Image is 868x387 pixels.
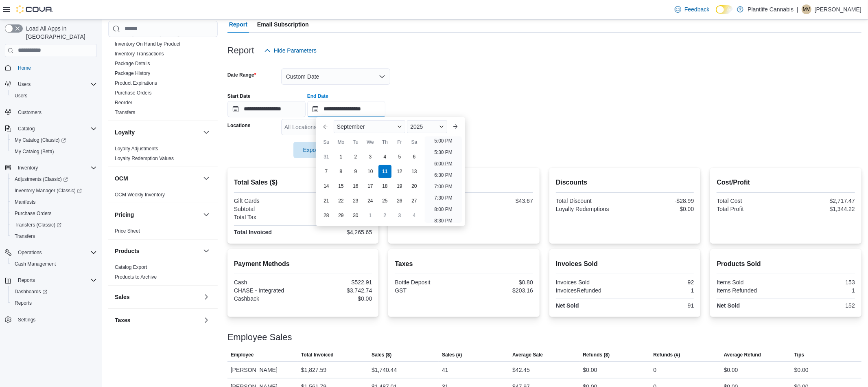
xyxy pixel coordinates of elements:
span: Home [18,65,31,71]
h2: Invoices Sold [556,259,694,269]
span: Total Invoiced [301,352,334,358]
div: Button. Open the year selector. 2025 is currently selected. [407,120,447,133]
div: Total Cost [717,198,784,204]
div: $42.45 [512,365,530,375]
a: Settings [15,315,39,325]
a: Package History [115,70,150,76]
label: End Date [307,93,328,99]
div: Total Profit [717,206,784,212]
div: day-22 [335,194,348,207]
div: Tu [349,136,362,149]
div: day-1 [335,150,348,163]
h3: Sales [115,292,130,301]
span: September [337,123,365,130]
span: Inventory [18,165,38,171]
input: Dark Mode [716,5,733,14]
span: Reports [15,275,97,285]
div: day-18 [378,180,391,193]
a: Transfers [115,109,135,115]
div: Su [320,136,333,149]
div: day-23 [349,194,362,207]
div: $1,344.22 [787,206,855,212]
button: OCM [201,173,211,183]
button: Catalog [2,123,100,134]
span: Reports [11,298,97,308]
div: We [364,136,377,149]
a: Transfers (Classic) [8,219,100,231]
span: 2025 [410,123,423,130]
a: Home [15,63,34,73]
button: Users [15,79,34,89]
button: OCM [115,174,200,182]
span: Employee [231,352,254,358]
div: Loyalty [108,143,218,166]
span: My Catalog (Classic) [11,135,97,145]
div: $3,742.74 [305,287,372,294]
h2: Cost/Profit [717,178,855,187]
span: Customers [15,107,97,117]
span: Manifests [15,199,35,205]
span: Package Details [115,60,150,66]
span: Product Expirations [115,79,157,86]
span: Cash Management [15,261,56,267]
div: Fr [393,136,406,149]
div: Mo [335,136,348,149]
span: Catalog [15,124,97,134]
button: Pricing [115,210,200,218]
a: Feedback [671,1,713,18]
button: Operations [15,248,45,257]
span: Adjustments (Classic) [15,176,68,183]
div: $1,827.59 [301,365,326,375]
span: Average Sale [512,352,543,358]
div: day-8 [335,165,348,178]
span: Dark Mode [716,14,716,14]
div: -$28.99 [627,198,694,204]
a: Purchase Orders [11,209,55,218]
div: $0.00 [627,206,694,212]
input: Press the down key to enter a popover containing a calendar. Press the escape key to close the po... [307,101,385,117]
span: Transfers [15,233,35,240]
button: Settings [2,314,100,325]
a: Transfers (Classic) [11,220,65,230]
button: Sales [115,292,200,301]
a: Dashboards [8,286,100,297]
button: Products [115,246,200,255]
div: 1 [627,287,694,294]
a: Inventory On Hand by Product [115,41,180,46]
p: [PERSON_NAME] [815,4,861,14]
span: Loyalty Redemption Values [115,155,174,161]
div: $0.00 [794,365,809,375]
button: Inventory [2,162,100,174]
div: day-29 [335,209,348,222]
span: Inventory On Hand by Product [115,40,180,47]
li: 8:00 PM [431,204,456,214]
div: day-12 [393,165,406,178]
span: Reports [15,300,32,306]
button: Home [2,62,100,74]
span: Hide Parameters [274,46,317,55]
span: Sales ($) [372,352,391,358]
div: day-30 [349,209,362,222]
div: OCM [108,189,218,202]
div: day-10 [364,165,377,178]
button: Hide Parameters [261,42,320,59]
div: day-14 [320,180,333,193]
div: [PERSON_NAME] [227,362,298,378]
h3: Pricing [115,210,134,218]
a: Inventory Manager (Classic) [11,186,85,196]
div: day-13 [408,165,421,178]
div: Subtotal [234,206,302,212]
img: Cova [16,5,53,13]
div: day-17 [364,180,377,193]
div: $0.00 [583,365,597,375]
a: Catalog Export [115,264,147,270]
button: Taxes [201,315,211,325]
span: Inventory Manager (Classic) [15,187,82,194]
span: Products to Archive [115,273,157,280]
div: day-27 [408,194,421,207]
button: Manifests [8,196,100,208]
button: Reports [2,275,100,286]
a: Product Expirations [115,80,157,86]
h2: Taxes [395,259,533,269]
div: Bottle Deposit [395,279,462,286]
